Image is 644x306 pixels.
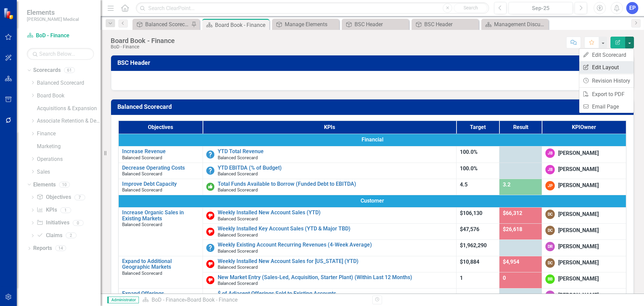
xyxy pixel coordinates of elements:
[558,166,599,173] div: [PERSON_NAME]
[545,242,555,251] div: DR
[542,208,626,224] td: Double-Click to Edit
[122,270,162,276] span: Balanced Scorecard
[579,75,634,87] a: Revision History
[118,146,203,163] td: Double-Click to Edit Right Click for Context Menu
[122,222,162,227] span: Balanced Scorecard
[37,168,101,176] a: Sales
[545,258,555,268] div: DC
[626,2,638,14] button: EP
[37,105,101,113] a: Acquisitions & Expansion
[218,171,258,176] span: Balanced Scorecard
[545,181,555,190] div: JP
[59,182,70,187] div: 10
[579,100,634,113] a: Email Page
[343,20,407,29] a: BSC Header
[37,206,57,214] a: KPIs
[203,224,456,240] td: Double-Click to Edit Right Click for Context Menu
[218,187,258,192] span: Balanced Scorecard
[218,258,453,264] a: Weekly Installed New Account Sales for [US_STATE] (YTD)
[542,256,626,272] td: Double-Click to Edit
[111,44,175,49] div: BoD - Finance
[503,181,511,188] span: 3.2
[27,16,79,22] small: [PERSON_NAME] Medical
[122,210,199,221] a: Increase Organic Sales in Existing Markets
[3,7,15,20] img: ClearPoint Strategy
[460,259,479,265] span: $10,884
[37,130,101,138] a: Finance
[355,20,407,29] div: BSC Header
[558,292,599,299] div: [PERSON_NAME]
[558,211,599,218] div: [PERSON_NAME]
[203,240,456,256] td: Double-Click to Edit Right Click for Context Menu
[66,233,76,238] div: 2
[274,20,337,29] a: Manage Elements
[55,246,66,251] div: 14
[37,193,71,201] a: Objectives
[145,20,190,29] div: Balanced Scorecard (Daily Huddle)
[122,136,623,144] span: Financial
[460,226,479,232] span: $47,576
[206,228,214,236] img: Below Target
[494,20,547,29] div: Management Discussion and Analysis
[579,88,634,100] a: Export to PDF
[206,150,214,159] img: No Information
[579,49,634,61] a: Edit Scorecard
[460,242,487,249] span: $1,962,290
[118,288,203,304] td: Double-Click to Edit Right Click for Context Menu
[111,37,175,44] div: Board Book - Finance
[136,2,489,14] input: Search ClearPoint...
[218,148,453,155] a: YTD Total Revenue
[118,195,626,208] td: Double-Click to Edit
[118,134,626,146] td: Double-Click to Edit
[545,274,555,284] div: BB
[122,291,199,297] a: Expand Offerings
[206,260,214,268] img: Below Target
[122,171,162,176] span: Balanced Scorecard
[483,20,547,29] a: Management Discussion and Analysis
[218,155,258,160] span: Balanced Scorecard
[203,179,456,195] td: Double-Click to Edit Right Click for Context Menu
[37,156,101,163] a: Operations
[503,226,522,232] span: $26,618
[542,224,626,240] td: Double-Click to Edit
[218,242,453,248] a: Weekly Existing Account Recurring Revenues (4-Week Average)
[542,240,626,256] td: Double-Click to Edit
[542,272,626,288] td: Double-Click to Edit
[122,181,199,187] a: Improve Debt Capacity
[33,245,52,252] a: Reports
[545,210,555,219] div: DC
[218,181,453,187] a: Total Funds Available to Borrow (Funded Debt to EBITDA)
[206,293,214,301] img: Not Defined
[218,280,258,286] span: Balanced Scorecard
[27,8,79,16] span: Elements
[464,5,478,10] span: Search
[142,296,367,304] div: »
[558,149,599,157] div: [PERSON_NAME]
[118,179,203,195] td: Double-Click to Edit Right Click for Context Menu
[545,291,555,300] div: DR
[285,20,337,29] div: Manage Elements
[122,187,162,192] span: Balanced Scorecard
[542,288,626,304] td: Double-Click to Edit
[27,48,94,60] input: Search Below...
[542,163,626,179] td: Double-Click to Edit
[37,219,69,227] a: Initiatives
[218,248,258,254] span: Balanced Scorecard
[545,148,555,158] div: JB
[206,244,214,252] img: No Information
[503,275,506,281] span: 0
[460,210,482,216] span: $106,130
[134,20,190,29] a: Balanced Scorecard (Daily Huddle)
[508,2,573,14] button: Sep-25
[413,20,477,29] a: BSC Header
[218,216,258,221] span: Balanced Scorecard
[218,165,453,171] a: YTD EBITDA (% of Budget)
[424,20,477,29] div: BSC Header
[152,297,184,303] a: BoD - Finance
[503,259,519,265] span: $4,954
[542,179,626,195] td: Double-Click to Edit
[117,103,630,110] h3: Balanced Scorecard
[187,297,237,303] div: Board Book - Finance
[37,79,101,87] a: Balanced Scorecard
[218,232,258,237] span: Balanced Scorecard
